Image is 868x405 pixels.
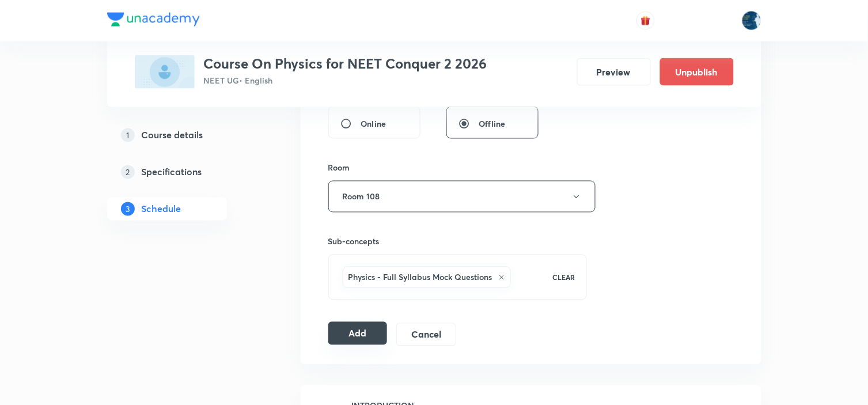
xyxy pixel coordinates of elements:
[121,128,135,142] p: 1
[107,124,264,147] a: 1Course details
[636,12,655,30] button: avatar
[552,272,575,283] p: CLEAR
[107,13,200,27] img: Company Logo
[742,11,761,31] img: Lokeshwar Chiluveru
[328,181,596,213] button: Room 108
[640,16,651,26] img: avatar
[328,322,388,345] button: Add
[396,323,456,346] button: Cancel
[328,162,350,174] h6: Room
[107,13,200,29] a: Company Logo
[142,128,203,142] h5: Course details
[361,118,386,130] span: Online
[577,58,651,86] button: Preview
[135,55,195,89] img: 3B526EC5-222F-455F-B4F0-1C6FE366FF49_plus.png
[348,271,492,283] h6: Physics - Full Syllabus Mock Questions
[204,74,487,86] p: NEET UG • English
[107,161,264,184] a: 2Specifications
[142,202,181,216] h5: Schedule
[142,165,202,179] h5: Specifications
[204,55,487,72] h3: Course On Physics for NEET Conquer 2 2026
[121,165,135,179] p: 2
[479,118,506,130] span: Offline
[660,58,734,86] button: Unpublish
[121,202,135,216] p: 3
[328,236,587,248] h6: Sub-concepts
